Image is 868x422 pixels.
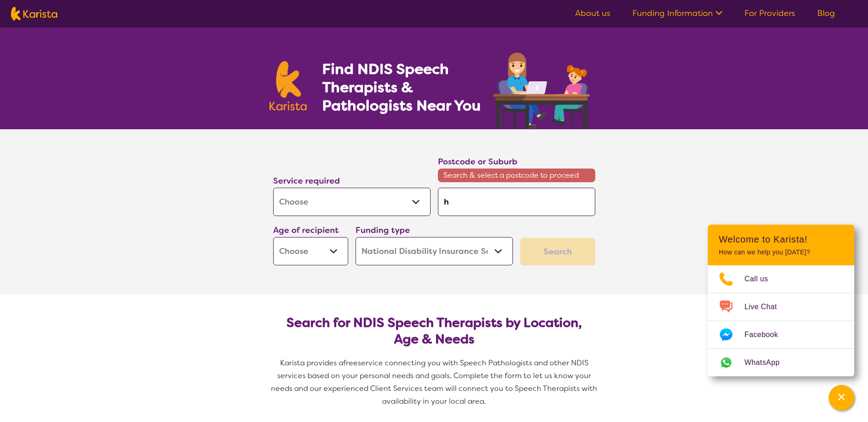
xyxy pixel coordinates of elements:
button: Channel Menu [829,385,854,411]
a: For Providers [744,8,795,19]
span: WhatsApp [744,356,791,369]
h2: Welcome to Karista! [719,234,843,245]
a: Web link opens in a new tab. [708,349,854,376]
a: About us [575,8,610,19]
img: Karista logo [270,61,307,111]
span: Live Chat [744,300,788,314]
label: Postcode or Suburb [438,156,518,167]
span: free [343,358,358,368]
p: How can we help you [DATE]? [719,248,843,256]
input: Type [438,188,595,216]
span: Facebook [744,328,789,342]
span: Call us [744,272,779,286]
span: Karista provides a [280,358,343,368]
div: Channel Menu [708,225,854,376]
h1: Find NDIS Speech Therapists & Pathologists Near You [322,60,491,115]
label: Service required [273,175,340,186]
h2: Search for NDIS Speech Therapists by Location, Age & Needs [280,315,588,348]
img: Karista logo [11,7,57,21]
span: service connecting you with Speech Pathologists and other NDIS services based on your personal ne... [271,358,599,406]
ul: Choose channel [708,265,854,376]
a: Blog [817,8,835,19]
img: speech-therapy [486,49,599,129]
a: Funding Information [632,8,722,19]
label: Age of recipient [273,225,339,236]
label: Funding type [356,225,410,236]
span: Search & select a postcode to proceed [438,169,595,182]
